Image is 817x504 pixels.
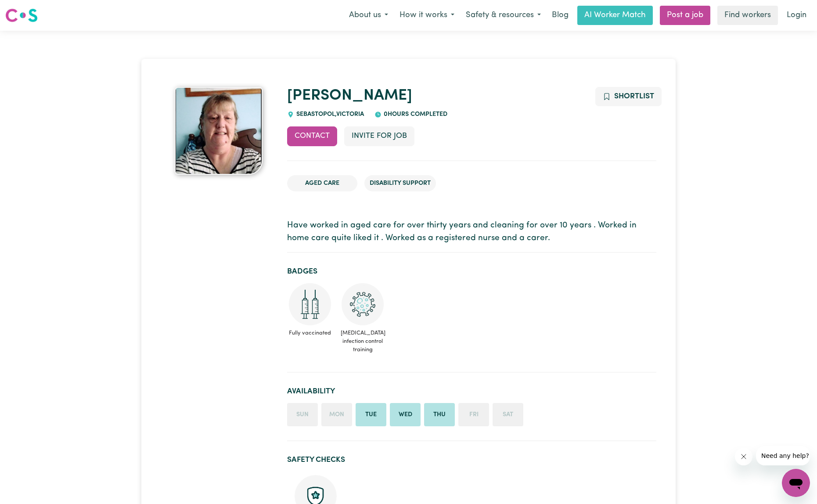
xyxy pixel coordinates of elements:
iframe: Message from company [756,446,810,465]
button: Contact [287,126,337,146]
li: Available on Thursday [424,403,455,427]
a: [PERSON_NAME] [287,88,412,104]
li: Aged Care [287,175,357,192]
img: Careseekers logo [5,7,38,23]
span: 0 hours completed [382,111,447,118]
li: Available on Wednesday [390,403,421,427]
img: CS Academy: COVID-19 Infection Control Training course completed [342,283,384,325]
li: Unavailable on Friday [458,403,489,427]
button: Safety & resources [460,6,547,25]
a: Cathy's profile picture' [161,87,277,175]
li: Unavailable on Saturday [493,403,523,427]
li: Available on Tuesday [356,403,386,427]
a: Find workers [717,6,778,25]
a: Careseekers logo [5,5,38,25]
li: Disability Support [364,175,436,192]
iframe: Close message [735,448,752,465]
p: Have worked in aged care for over thirty years and cleaning for over 10 years . Worked in home ca... [287,220,656,245]
button: Invite for Job [344,126,414,146]
a: Blog [547,6,574,25]
li: Unavailable on Sunday [287,403,318,427]
button: Add to shortlist [595,87,662,106]
li: Unavailable on Monday [321,403,352,427]
img: Care and support worker has received 2 doses of COVID-19 vaccine [289,283,331,325]
button: How it works [394,6,460,25]
a: Post a job [660,6,710,25]
img: Cathy [175,87,263,175]
iframe: Button to launch messaging window [782,469,810,497]
span: Shortlist [614,93,654,100]
a: Login [781,6,812,25]
h2: Badges [287,267,656,276]
span: SEBASTOPOL , Victoria [294,111,364,118]
button: About us [343,6,394,25]
h2: Availability [287,387,656,396]
span: [MEDICAL_DATA] infection control training [340,325,385,358]
a: AI Worker Match [577,6,653,25]
span: Fully vaccinated [287,325,333,341]
h2: Safety Checks [287,455,656,464]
